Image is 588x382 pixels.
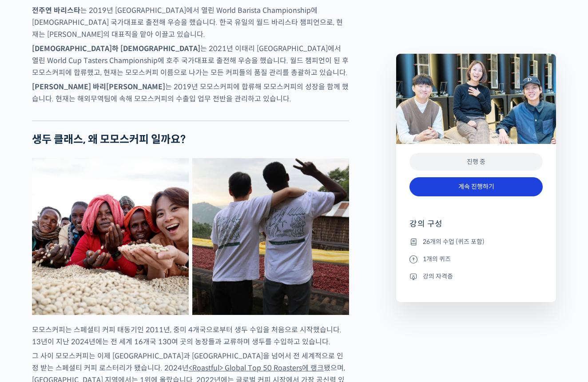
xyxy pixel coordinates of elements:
span: 대화 [81,295,92,302]
li: 1개의 퀴즈 [409,254,543,264]
li: 26개의 수업 (퀴즈 포함) [409,236,543,247]
strong: 생두 클래스, 왜 모모스커피 일까요? [32,133,186,146]
strong: [DEMOGRAPHIC_DATA]하 [DEMOGRAPHIC_DATA] [32,44,200,53]
span: 설정 [137,295,148,302]
span: 홈 [28,295,33,302]
li: 강의 자격증 [409,271,543,282]
p: 는 2021년 이태리 [GEOGRAPHIC_DATA]에서 열린 World Cup Tasters Championship에 호주 국가대표로 출전해 우승을 했습니다. 월드 챔피언이... [32,43,349,79]
p: 는 2019년 [GEOGRAPHIC_DATA]에서 열린 World Barista Championship에 [DEMOGRAPHIC_DATA] 국가대표로 출전해 우승을 했습니다.... [32,4,349,40]
div: 진행 중 [409,153,543,171]
a: 홈 [3,282,59,304]
p: 모모스커피는 스페셜티 커피 태동기인 2011년, 중미 4개국으로부터 생두 수입을 처음으로 시작했습니다. 13년이 지난 2024년에는 전 세계 16개국 130여 곳의 농장들과 ... [32,324,349,348]
a: 대화 [59,282,115,304]
p: 는 2019년 모모스커피에 합류해 모모스커피의 성장을 함께 했습니다. 현재는 해외무역팀에 속해 모모스커피의 수출입 업무 전반을 관리하고 있습니다. [32,81,349,105]
a: 설정 [115,282,171,304]
h4: 강의 구성 [409,219,543,236]
strong: 전주연 바리스타 [32,6,80,15]
a: 계속 진행하기 [409,177,543,196]
a: <Roastful> Global Top 50 Roasters에 랭크 [189,363,324,373]
strong: [PERSON_NAME] 바리[PERSON_NAME] [32,82,165,92]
